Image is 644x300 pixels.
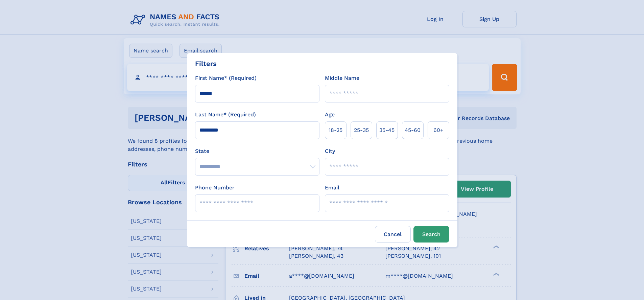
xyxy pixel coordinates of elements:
label: First Name* (Required) [195,74,257,82]
label: Cancel [375,226,411,243]
span: 60+ [433,126,444,134]
button: Search [413,226,449,243]
label: State [195,147,319,155]
span: 25‑35 [354,126,369,134]
label: Phone Number [195,184,235,192]
div: Filters [195,59,217,69]
span: 35‑45 [379,126,395,134]
span: 18‑25 [329,126,342,134]
label: Middle Name [325,74,359,82]
label: City [325,147,335,155]
label: Email [325,184,339,192]
label: Age [325,111,335,119]
span: 45‑60 [405,126,421,134]
label: Last Name* (Required) [195,111,256,119]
